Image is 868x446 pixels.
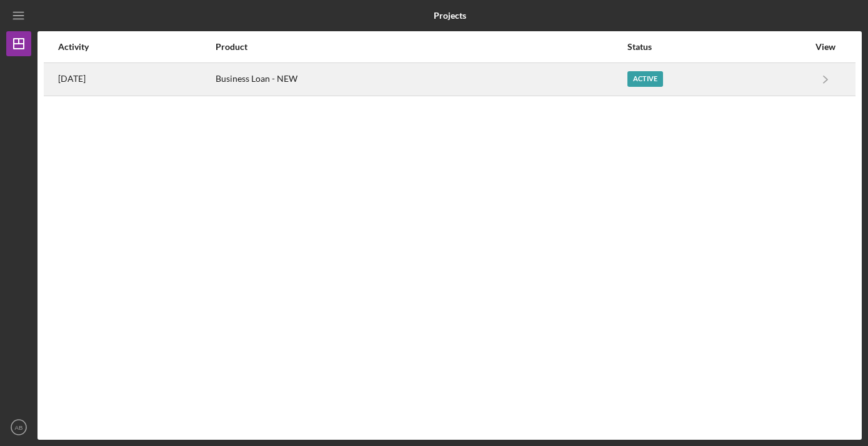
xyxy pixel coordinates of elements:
div: Status [627,42,809,52]
text: AB [15,424,23,431]
div: Active [627,71,663,87]
time: 2025-08-01 21:03 [58,74,86,84]
b: Projects [434,11,466,21]
button: AB [6,415,31,440]
div: Activity [58,42,214,52]
div: Business Loan - NEW [216,64,626,95]
div: Product [216,42,626,52]
div: View [810,42,841,52]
